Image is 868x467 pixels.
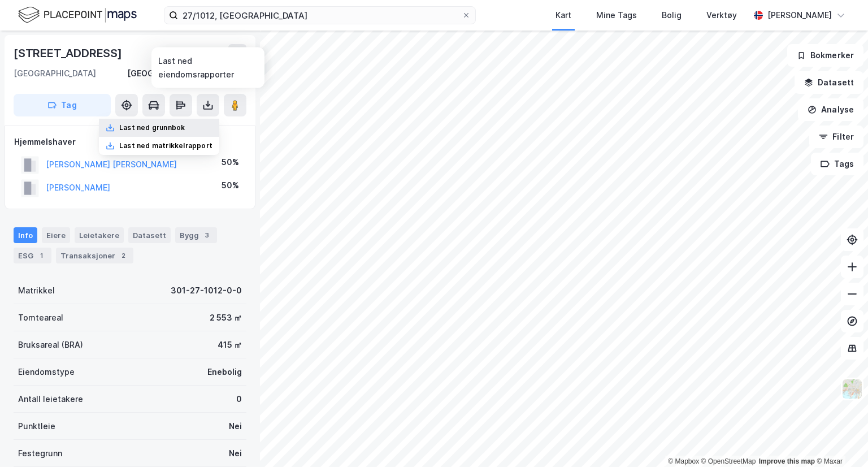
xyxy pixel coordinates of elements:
div: Kart [555,8,571,22]
div: Antall leietakere [18,392,83,406]
button: Datasett [795,71,863,94]
div: 415 ㎡ [218,338,242,352]
div: Leietakere [75,227,124,243]
div: Festegrunn [18,447,62,460]
div: 50% [222,179,239,192]
div: 3 [201,230,212,241]
div: Hjemmelshaver [14,135,246,149]
div: Datasett [128,227,171,243]
button: Tags [811,153,863,175]
div: 0 [236,392,242,406]
div: [GEOGRAPHIC_DATA] [14,67,96,80]
input: Søk på adresse, matrikkel, gårdeiere, leietakere eller personer [178,7,462,24]
div: Bruksareal (BRA) [18,338,83,352]
a: Improve this map [759,457,815,465]
div: [STREET_ADDRESS] [14,44,124,62]
div: 1 [36,250,47,261]
div: Transaksjoner [56,248,133,263]
div: 301-27-1012-0-0 [171,284,242,297]
div: [GEOGRAPHIC_DATA], 27/1012 [127,67,246,80]
div: Eiendomstype [18,365,75,379]
img: logo.f888ab2527a4732fd821a326f86c7f29.svg [18,5,137,25]
div: [PERSON_NAME] [767,8,832,22]
div: Mine Tags [596,8,637,22]
div: Verktøy [706,8,737,22]
div: Enebolig [207,365,242,379]
button: Bokmerker [787,44,863,67]
div: Kontrollprogram for chat [811,413,868,467]
div: Punktleie [18,420,55,433]
div: Last ned matrikkelrapport [119,141,212,150]
div: Info [14,227,37,243]
div: Tomteareal [18,311,63,325]
div: 50% [222,155,239,169]
button: Analyse [798,98,863,121]
div: Bygg [175,227,217,243]
div: Nei [229,420,242,433]
img: Z [841,378,863,400]
div: Last ned grunnbok [119,123,185,132]
div: 2 [118,250,129,261]
div: 2 553 ㎡ [210,311,242,325]
a: Mapbox [668,457,699,465]
button: Filter [809,126,863,148]
div: ESG [14,248,51,263]
a: OpenStreetMap [701,457,756,465]
div: Eiere [42,227,70,243]
iframe: Chat Widget [811,413,868,467]
div: Matrikkel [18,284,55,297]
div: Nei [229,447,242,460]
div: Bolig [662,8,682,22]
button: Tag [14,94,111,116]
